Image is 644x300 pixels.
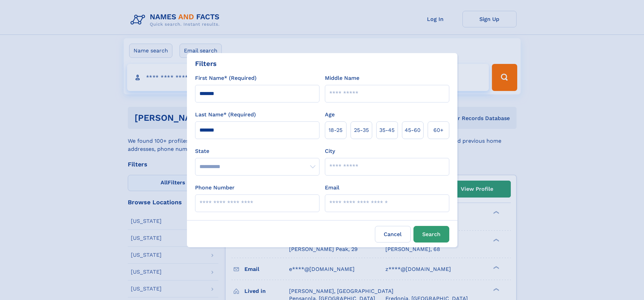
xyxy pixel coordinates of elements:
span: 25‑35 [354,126,369,134]
span: 35‑45 [379,126,395,134]
label: Age [325,111,335,119]
span: 45‑60 [405,126,421,134]
label: Middle Name [325,74,359,82]
label: Email [325,184,339,192]
label: Cancel [375,226,411,243]
label: State [195,147,319,155]
span: 18‑25 [329,126,342,134]
div: Filters [195,59,217,69]
label: Phone Number [195,184,235,192]
label: Last Name* (Required) [195,111,256,119]
label: City [325,147,335,155]
button: Search [413,226,449,243]
label: First Name* (Required) [195,74,257,82]
span: 60+ [433,126,444,134]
